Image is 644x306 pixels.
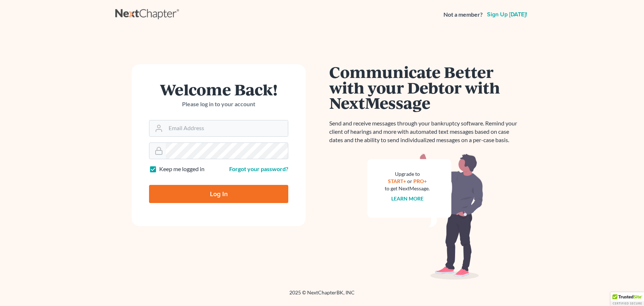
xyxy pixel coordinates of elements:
[385,185,430,192] div: to get NextMessage.
[413,178,427,184] a: PRO+
[329,64,521,111] h1: Communicate Better with your Debtor with NextMessage
[149,185,288,203] input: Log In
[367,153,483,280] img: nextmessage_bg-59042aed3d76b12b5cd301f8e5b87938c9018125f34e5fa2b7a6b67550977c72.svg
[443,11,483,19] strong: Not a member?
[149,82,288,97] h1: Welcome Back!
[159,165,205,173] label: Keep me logged in
[229,165,288,172] a: Forgot your password?
[385,170,430,178] div: Upgrade to
[388,178,406,184] a: START+
[391,195,424,202] a: Learn more
[611,292,644,306] div: TrustedSite Certified
[115,289,529,302] div: 2025 © NextChapterBK, INC
[166,120,288,136] input: Email Address
[149,100,288,108] p: Please log in to your account
[407,178,412,184] span: or
[329,119,521,144] p: Send and receive messages through your bankruptcy software. Remind your client of hearings and mo...
[486,12,529,17] a: Sign up [DATE]!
